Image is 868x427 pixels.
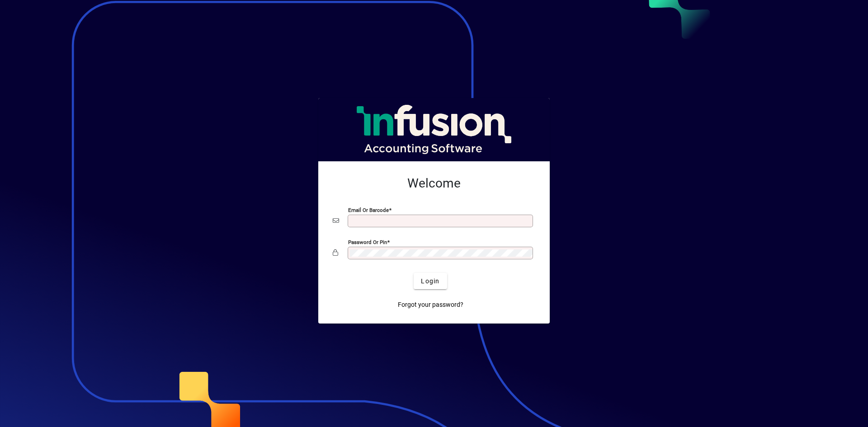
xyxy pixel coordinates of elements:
[394,296,467,313] a: Forgot your password?
[348,239,387,245] mat-label: Password or Pin
[333,176,535,191] h2: Welcome
[398,300,463,310] span: Forgot your password?
[348,207,389,213] mat-label: Email or Barcode
[421,277,439,286] span: Login
[414,273,447,289] button: Login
